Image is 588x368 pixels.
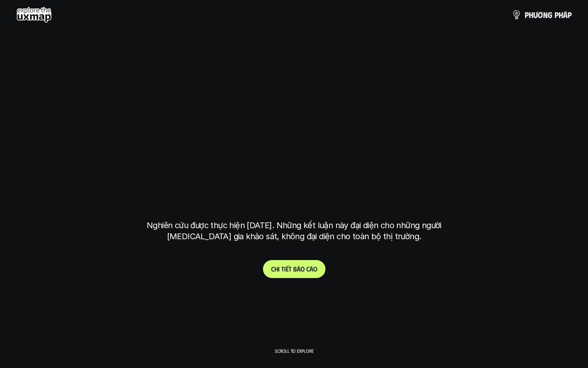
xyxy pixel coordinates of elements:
[568,10,572,19] span: p
[555,10,559,19] span: p
[266,91,328,101] h6: Kết quả nghiên cứu
[306,265,310,273] span: c
[281,265,284,273] span: t
[563,10,568,19] span: á
[274,265,278,273] span: h
[525,10,529,19] span: p
[301,265,305,273] span: o
[275,348,314,354] p: Scroll to explore
[313,265,317,273] span: o
[263,260,325,278] a: Chitiếtbáocáo
[538,10,543,19] span: ơ
[529,10,533,19] span: h
[286,265,289,273] span: ế
[141,220,447,242] p: Nghiên cứu được thực hiện [DATE]. Những kết luận này đại diện cho những người [MEDICAL_DATA] gia ...
[278,265,280,273] span: i
[145,110,443,144] h1: phạm vi công việc của
[271,265,274,273] span: C
[149,174,440,209] h1: tại [GEOGRAPHIC_DATA]
[289,265,292,273] span: t
[310,265,313,273] span: á
[293,265,297,273] span: b
[297,265,301,273] span: á
[559,10,563,19] span: h
[284,265,286,273] span: i
[548,10,552,19] span: g
[543,10,548,19] span: n
[512,7,572,23] a: phươngpháp
[533,10,538,19] span: ư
